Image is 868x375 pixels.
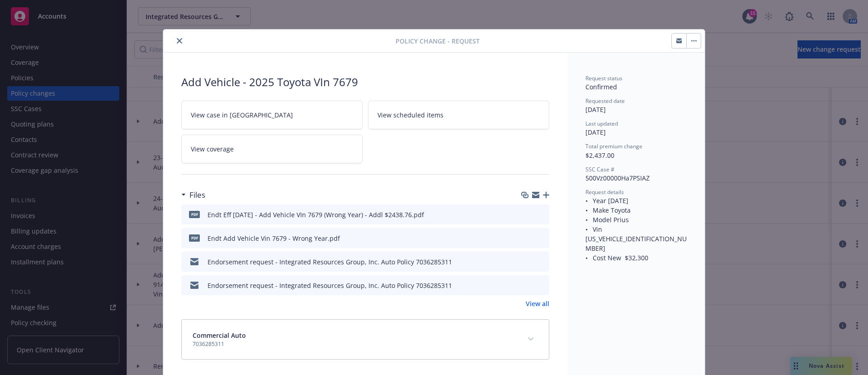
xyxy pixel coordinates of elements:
[585,174,650,182] span: 500Vz00000Ha7PSIAZ
[377,110,443,120] span: View scheduled items
[182,320,549,359] div: Commercial Auto7036285311expand content
[208,234,340,243] div: Endt Add Vehicle Vin 7679 - Wrong Year.pdf
[181,189,205,201] div: Files
[208,281,452,290] div: Endorsement request - Integrated Resources Group, Inc. Auto Policy 7036285311
[181,74,549,90] div: Add Vehicle - 2025 Toyota VIn 7679
[396,36,480,46] span: Policy change - Request
[523,210,530,219] button: download file
[585,196,687,262] span: • Year [DATE] • Make Toyota • Model Prius • Vin [US_VEHICLE_IDENTIFICATION_NUMBER] • Cost New $32...
[585,142,642,150] span: Total premium change
[585,188,624,196] span: Request details
[189,234,200,241] span: pdf
[538,257,546,267] button: preview file
[585,120,618,127] span: Last updated
[585,151,614,160] span: $2,437.00
[585,166,614,173] span: SSC Case #
[208,210,424,219] div: Endt Eff [DATE] - Add Vehicle VIn 7679 (Wrong Year) - Addl $2438.76.pdf
[538,234,546,243] button: preview file
[524,332,538,346] button: expand content
[193,340,246,348] span: 7036285311
[523,257,530,267] button: download file
[585,105,606,114] span: [DATE]
[189,211,200,218] span: pdf
[191,110,293,120] span: View case in [GEOGRAPHIC_DATA]
[181,101,363,129] a: View case in [GEOGRAPHIC_DATA]
[368,101,549,129] a: View scheduled items
[191,144,234,154] span: View coverage
[193,331,246,340] span: Commercial Auto
[189,189,205,201] h3: Files
[526,299,549,308] a: View all
[585,128,606,136] span: [DATE]
[523,281,530,290] button: download file
[585,83,617,91] span: Confirmed
[538,210,546,219] button: preview file
[523,234,530,243] button: download file
[208,257,452,267] div: Endorsement request - Integrated Resources Group, Inc. Auto Policy 7036285311
[181,135,363,163] a: View coverage
[585,74,623,82] span: Request status
[538,281,546,290] button: preview file
[585,97,625,105] span: Requested date
[174,35,185,46] button: close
